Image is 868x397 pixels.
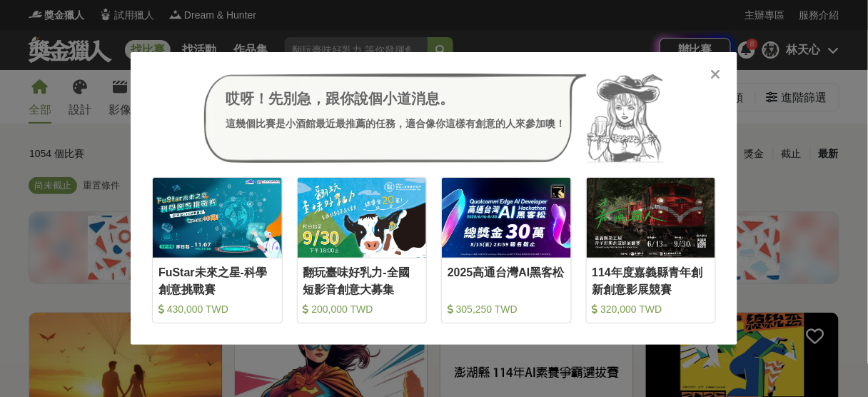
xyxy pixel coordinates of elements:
[448,264,565,296] div: 2025高通台灣AI黑客松
[297,177,428,323] a: Cover Image翻玩臺味好乳力-全國短影音創意大募集 200,000 TWD
[153,178,282,257] img: Cover Image
[226,88,565,109] div: 哎呀！先別急，跟你說個小道消息。
[592,302,710,316] div: 320,000 TWD
[441,177,572,323] a: Cover Image2025高通台灣AI黑客松 305,250 TWD
[152,177,283,323] a: Cover ImageFuStar未來之星-科學創意挑戰賽 430,000 TWD
[158,302,276,316] div: 430,000 TWD
[587,178,716,257] img: Cover Image
[442,178,571,257] img: Cover Image
[298,178,427,257] img: Cover Image
[303,302,421,316] div: 200,000 TWD
[158,264,276,296] div: FuStar未來之星-科學創意挑戰賽
[303,264,421,296] div: 翻玩臺味好乳力-全國短影音創意大募集
[226,116,565,131] div: 這幾個比賽是小酒館最近最推薦的任務，適合像你這樣有創意的人來參加噢！
[592,264,710,296] div: 114年度嘉義縣青年創新創意影展競賽
[448,302,565,316] div: 305,250 TWD
[587,74,664,164] img: Avatar
[586,177,717,323] a: Cover Image114年度嘉義縣青年創新創意影展競賽 320,000 TWD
